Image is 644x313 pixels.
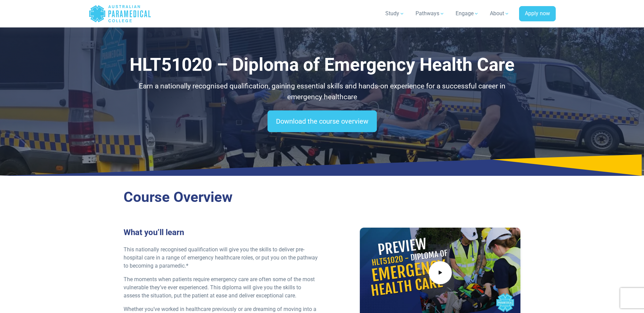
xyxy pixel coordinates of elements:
[124,81,521,102] p: Earn a nationally recognised qualification, gaining essential skills and hands-on experience for ...
[124,228,318,237] h3: What you’ll learn
[89,3,151,25] a: Australian Paramedical College
[124,54,521,76] h1: HLT51020 – Diploma of Emergency Health Care
[268,110,377,132] a: Download the course overview
[124,246,318,270] p: This nationally recognised qualification will give you the skills to deliver pre-hospital care in...
[411,4,449,23] a: Pathways
[124,275,318,300] p: The moments when patients require emergency care are often some of the most vulnerable they’ve ev...
[381,4,409,23] a: Study
[486,4,514,23] a: About
[519,6,556,22] a: Apply now
[452,4,483,23] a: Engage
[124,189,521,206] h2: Course Overview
